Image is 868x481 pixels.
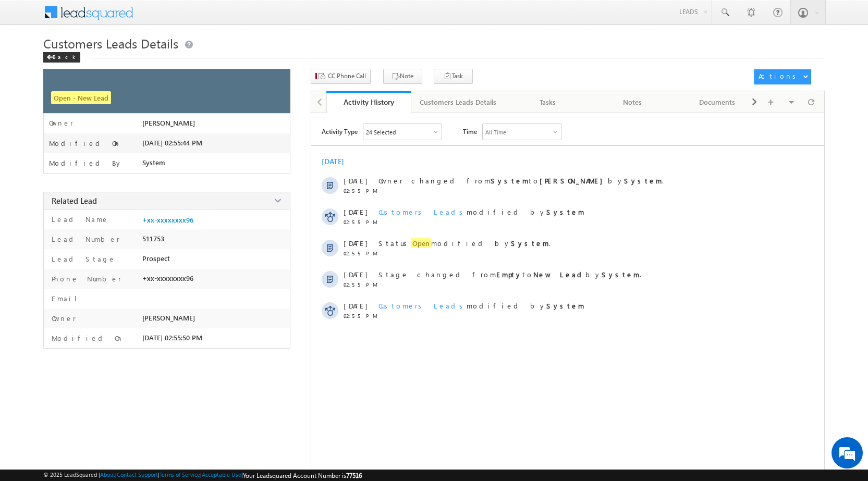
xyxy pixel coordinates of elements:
div: [DATE] [322,156,356,166]
span: [DATE] 02:55:50 PM [142,334,202,342]
span: Owner changed from to by . [378,176,664,185]
div: Back [43,52,80,63]
a: Contact Support [117,471,158,478]
span: Stage changed from to by . [378,270,641,279]
span: [DATE] [344,207,367,216]
span: [DATE] 02:55:44 PM [142,139,202,147]
label: Lead Stage [49,254,116,263]
strong: System [546,301,584,310]
span: modified by [378,207,584,216]
span: +xx-xxxxxxxx96 [142,274,193,282]
button: CC Phone Call [311,69,371,84]
span: 02:55 PM [344,219,375,225]
strong: System [491,176,529,185]
span: 77516 [346,472,362,479]
button: Actions [754,69,811,84]
span: modified by [378,301,584,310]
span: Status modified by . [378,238,551,248]
span: Customers Leads [378,207,467,216]
label: Email [49,294,85,303]
span: Activity Type [322,124,358,139]
span: Open [411,238,431,248]
span: © 2025 LeadSquared | | | | | [43,471,362,479]
label: Lead Name [49,215,109,224]
span: [DATE] [344,301,367,310]
div: Documents [683,96,751,108]
a: About [100,471,115,478]
span: [PERSON_NAME] [142,314,195,322]
span: 511753 [142,235,164,243]
span: 02:55 PM [344,188,375,194]
span: 02:55 PM [344,313,375,319]
span: [DATE] [344,270,367,279]
strong: System [602,270,640,279]
strong: System [546,207,584,216]
strong: System [511,239,549,248]
div: Owner Changed,Status Changed,Stage Changed,Source Changed,Notes & 19 more.. [363,124,442,140]
span: Open - New Lead [51,91,111,104]
span: Customers Leads [378,301,467,310]
span: [PERSON_NAME] [142,119,195,127]
span: System [142,158,165,167]
strong: [PERSON_NAME] [540,176,608,185]
div: Tasks [514,96,581,108]
span: 02:55 PM [344,281,375,288]
span: Time [463,124,477,139]
a: Activity History [326,91,411,113]
span: CC Phone Call [328,71,366,81]
button: Note [383,69,422,84]
strong: System [624,176,662,185]
a: Notes [591,91,676,113]
span: 02:55 PM [344,250,375,256]
a: Tasks [506,91,591,113]
label: Modified On [49,139,121,147]
label: Owner [49,119,74,127]
div: Notes [599,96,666,108]
span: [DATE] [344,239,367,248]
span: [DATE] [344,176,367,185]
a: Acceptable Use [202,471,241,478]
label: Lead Number [49,235,120,243]
a: Terms of Service [160,471,200,478]
a: +xx-xxxxxxxx96 [142,216,193,224]
div: 24 Selected [366,129,396,135]
a: Customers Leads Details [411,91,506,113]
div: All Time [485,129,506,135]
a: Documents [675,91,760,113]
span: Prospect [142,254,170,263]
div: Activity History [334,97,404,107]
label: Modified On [49,334,124,342]
div: Customers Leads Details [420,96,496,108]
span: Customers Leads Details [43,35,178,52]
label: Owner [49,314,76,323]
label: Modified By [49,159,123,167]
span: Your Leadsquared Account Number is [243,472,362,479]
span: Related Lead [52,195,97,206]
label: Phone Number [49,274,121,283]
strong: Empty [496,270,522,279]
div: Actions [759,71,800,81]
button: Task [434,69,473,84]
strong: New Lead [533,270,585,279]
